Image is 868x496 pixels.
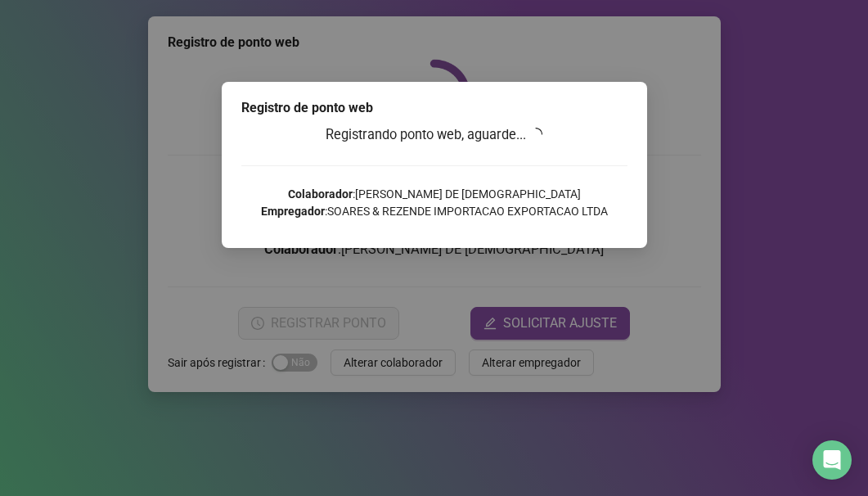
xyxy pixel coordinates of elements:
p: : [PERSON_NAME] DE [DEMOGRAPHIC_DATA] : SOARES & REZENDE IMPORTACAO EXPORTACAO LTDA [241,186,627,220]
div: Registro de ponto web [241,98,627,118]
div: Open Intercom Messenger [812,440,852,480]
h3: Registrando ponto web, aguarde... [241,124,627,146]
strong: Colaborador [288,187,353,201]
strong: Empregador [261,205,325,218]
span: loading [528,127,543,142]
